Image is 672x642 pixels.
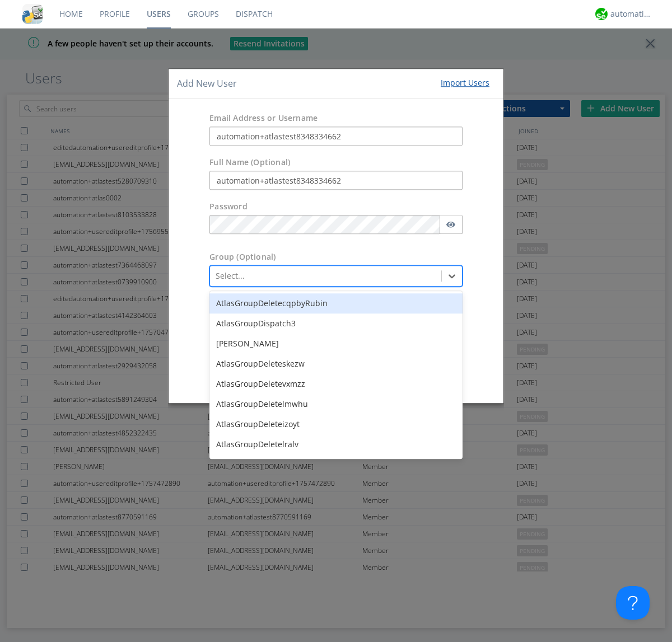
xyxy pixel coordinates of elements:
div: [PERSON_NAME] [209,334,463,354]
h4: Add New User [177,77,237,90]
div: AtlasGroupDeletevxmzz [209,374,463,395]
div: Import Users [441,77,489,88]
input: e.g. email@address.com, Housekeeping1 [209,127,463,146]
div: AtlasGroupDeleteyiamn [209,455,463,475]
img: d2d01cd9b4174d08988066c6d424eccd [595,8,608,20]
div: automation+atlas [610,8,652,20]
div: AtlasGroupDeleteskezw [209,354,463,374]
label: Full Name (Optional) [209,157,290,168]
label: Group (Optional) [209,252,276,263]
div: AtlasGroupDispatch3 [209,314,463,334]
div: AtlasGroupDeletelmwhu [209,395,463,415]
div: AtlasGroupDeletelralv [209,435,463,455]
div: AtlasGroupDeleteizoyt [209,415,463,435]
label: Email Address or Username [209,113,318,124]
label: Password [209,201,248,213]
div: AtlasGroupDeletecqpbyRubin [209,294,463,314]
input: Julie Appleseed [209,171,463,190]
img: cddb5a64eb264b2086981ab96f4c1ba7 [22,4,43,24]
